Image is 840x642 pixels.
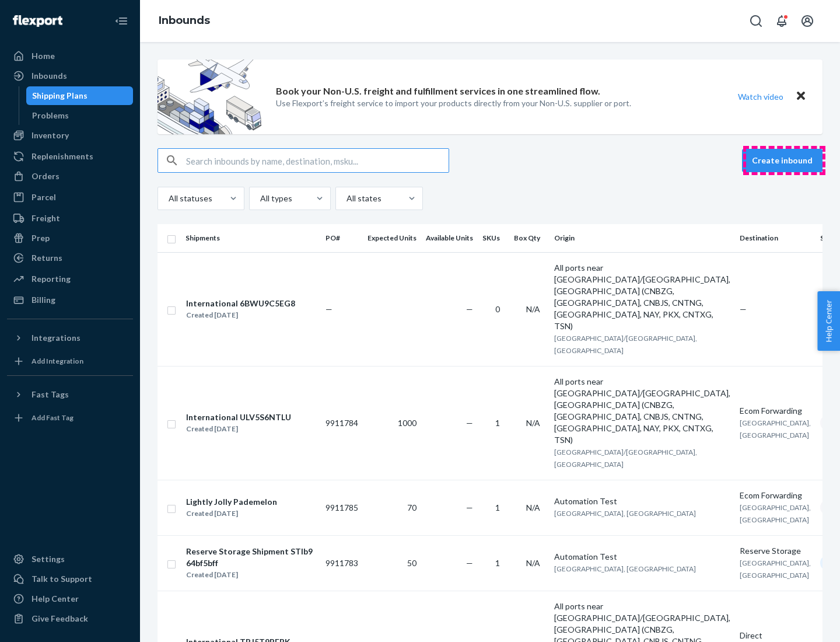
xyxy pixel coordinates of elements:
[7,409,133,427] a: Add Fast Tag
[495,304,500,314] span: 0
[32,151,93,162] div: Replenishments
[7,147,133,166] a: Replenishments
[321,224,363,252] th: PO#
[32,212,60,224] div: Freight
[466,558,473,568] span: —
[740,405,811,417] div: Ecom Forwarding
[793,88,808,105] button: Close
[7,167,133,186] a: Orders
[32,252,62,264] div: Returns
[407,558,416,568] span: 50
[32,50,55,62] div: Home
[32,389,69,400] div: Fast Tags
[7,229,133,247] a: Prep
[186,298,295,309] div: International 6BWU9C5EG8
[407,503,416,512] span: 70
[186,309,295,321] div: Created [DATE]
[32,90,87,102] div: Shipping Plans
[7,47,133,65] a: Home
[149,4,219,38] ol: breadcrumbs
[321,366,363,480] td: 9911784
[554,509,696,518] span: [GEOGRAPHIC_DATA], [GEOGRAPHIC_DATA]
[26,86,134,105] a: Shipping Plans
[466,503,473,512] span: —
[32,130,69,141] div: Inventory
[32,413,73,423] div: Add Fast Tag
[554,448,697,469] span: [GEOGRAPHIC_DATA]/[GEOGRAPHIC_DATA], [GEOGRAPHIC_DATA]
[421,224,478,252] th: Available Units
[7,291,133,309] a: Billing
[7,209,133,228] a: Freight
[186,546,316,569] div: Reserve Storage Shipment STIb964bf5bff
[478,224,509,252] th: SKUs
[526,418,540,428] span: N/A
[526,503,540,512] span: N/A
[13,15,62,27] img: Flexport logo
[554,334,697,355] span: [GEOGRAPHIC_DATA]/[GEOGRAPHIC_DATA], [GEOGRAPHIC_DATA]
[363,224,421,252] th: Expected Units
[7,126,133,145] a: Inventory
[32,110,69,121] div: Problems
[7,67,133,85] a: Inbounds
[32,170,60,182] div: Orders
[321,535,363,591] td: 9911783
[32,593,79,605] div: Help Center
[7,609,133,628] button: Give Feedback
[32,273,71,285] div: Reporting
[32,613,88,624] div: Give Feedback
[526,304,540,314] span: N/A
[321,480,363,535] td: 9911785
[526,558,540,568] span: N/A
[32,332,80,344] div: Integrations
[398,418,416,428] span: 1000
[554,496,730,507] div: Automation Test
[32,573,92,585] div: Talk to Support
[740,545,811,557] div: Reserve Storage
[554,551,730,563] div: Automation Test
[509,224,549,252] th: Box Qty
[32,553,65,565] div: Settings
[740,490,811,501] div: Ecom Forwarding
[735,224,815,252] th: Destination
[7,329,133,347] button: Integrations
[495,558,500,568] span: 1
[740,304,747,314] span: —
[7,188,133,207] a: Parcel
[32,294,55,306] div: Billing
[32,232,50,244] div: Prep
[186,149,449,172] input: Search inbounds by name, destination, msku...
[259,193,260,204] input: All types
[495,418,500,428] span: 1
[7,270,133,288] a: Reporting
[186,423,291,435] div: Created [DATE]
[744,9,768,33] button: Open Search Box
[817,291,840,351] button: Help Center
[110,9,133,33] button: Close Navigation
[554,564,696,573] span: [GEOGRAPHIC_DATA], [GEOGRAPHIC_DATA]
[466,304,473,314] span: —
[796,9,819,33] button: Open account menu
[466,418,473,428] span: —
[7,352,133,371] a: Add Integration
[740,630,811,641] div: Direct
[7,589,133,608] a: Help Center
[7,570,133,588] a: Talk to Support
[495,503,500,512] span: 1
[730,88,791,105] button: Watch video
[740,418,811,439] span: [GEOGRAPHIC_DATA], [GEOGRAPHIC_DATA]
[554,376,730,446] div: All ports near [GEOGRAPHIC_DATA]/[GEOGRAPHIC_DATA], [GEOGRAPHIC_DATA] (CNBZG, [GEOGRAPHIC_DATA], ...
[770,9,793,33] button: Open notifications
[345,193,346,204] input: All states
[181,224,321,252] th: Shipments
[32,356,83,366] div: Add Integration
[32,191,56,203] div: Parcel
[32,70,67,82] div: Inbounds
[186,411,291,423] div: International ULV5S6NTLU
[7,550,133,568] a: Settings
[7,249,133,267] a: Returns
[167,193,169,204] input: All statuses
[186,508,277,519] div: Created [DATE]
[7,385,133,404] button: Fast Tags
[26,106,134,125] a: Problems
